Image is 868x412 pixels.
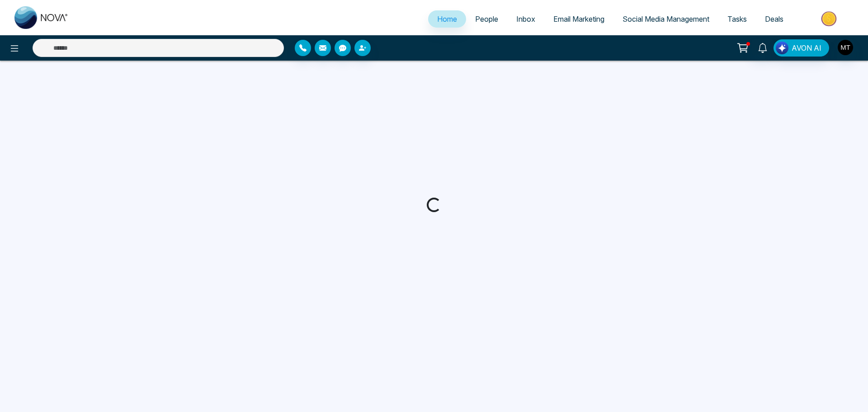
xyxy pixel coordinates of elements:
img: User Avatar [838,40,853,55]
span: Email Marketing [553,14,604,24]
a: Email Marketing [544,10,613,28]
span: Social Media Management [623,14,709,24]
a: Social Media Management [613,10,718,28]
span: People [475,14,498,24]
img: Lead Flow [776,42,788,54]
img: Market-place.gif [797,9,863,29]
span: Deals [765,14,783,24]
span: Tasks [727,14,747,24]
a: Tasks [718,10,756,28]
a: Deals [756,10,793,28]
a: Home [428,10,466,28]
a: People [466,10,507,28]
span: Home [437,14,457,24]
img: Nova CRM Logo [14,6,69,29]
span: AVON AI [792,43,821,53]
span: Inbox [516,14,535,24]
a: Inbox [507,10,544,28]
button: AVON AI [774,39,829,57]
